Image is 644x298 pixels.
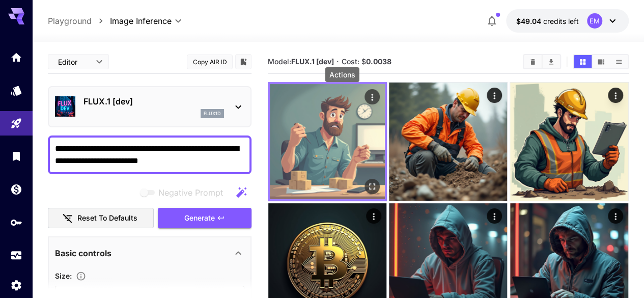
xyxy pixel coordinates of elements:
div: Actions [487,88,502,103]
div: Wallet [10,183,22,196]
button: Show media in grid view [574,55,592,68]
div: Show media in grid viewShow media in video viewShow media in list view [573,54,629,69]
span: credits left [543,17,579,25]
button: Show media in list view [610,55,628,68]
img: 9k= [510,83,628,201]
b: 0.0038 [366,57,391,66]
div: API Keys [10,216,22,229]
span: $49.04 [516,17,543,25]
span: Negative Prompt [158,186,223,199]
div: EM [587,13,602,29]
div: Settings [10,279,22,291]
p: Basic controls [55,247,111,259]
nav: breadcrumb [48,15,110,27]
div: Models [10,84,22,97]
b: FLUX.1 [dev] [291,57,334,66]
div: Usage [10,249,22,262]
button: Clear All [524,55,542,68]
p: · [337,56,339,68]
div: Clear AllDownload All [523,54,561,69]
button: Show media in video view [592,55,610,68]
span: Cost: $ [342,57,391,66]
p: flux1d [204,110,221,117]
div: Open in fullscreen [365,179,380,194]
button: Reset to defaults [48,208,154,229]
button: Copy AIR ID [187,55,233,69]
button: Generate [158,208,251,229]
div: Actions [608,88,623,103]
span: Negative prompts are not compatible with the selected model. [138,186,231,199]
span: Generate [184,212,215,225]
span: Size : [55,272,72,280]
div: FLUX.1 [dev]flux1d [55,91,244,122]
button: Download All [542,55,560,68]
div: Actions [608,208,623,224]
img: 9k= [270,84,385,199]
p: FLUX.1 [dev] [83,95,224,107]
span: Model: [268,57,334,66]
div: Actions [487,208,502,224]
span: Image Inference [110,15,172,27]
div: Library [10,150,22,162]
a: Playground [48,15,92,27]
div: Actions [366,208,381,224]
div: Basic controls [55,241,244,265]
span: Editor [58,57,90,67]
div: Actions [365,89,380,104]
div: Home [10,51,22,64]
div: Actions [325,67,359,82]
img: Z [389,83,507,201]
button: Add to library [239,56,248,68]
div: Playground [10,117,22,130]
button: Adjust the dimensions of the generated image by specifying its width and height in pixels, or sel... [72,271,90,281]
div: $49.038 [516,16,579,26]
button: $49.038EM [506,9,629,33]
